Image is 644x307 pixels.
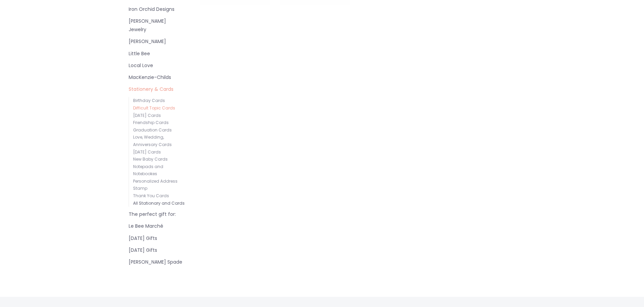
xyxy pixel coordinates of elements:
a: Graduation Cards [133,127,172,133]
a: Le Bee Marché [129,222,185,230]
a: [DATE] Gifts [129,234,185,243]
a: Stationery & Cards [129,85,185,94]
a: All Stationary and Cards [133,200,185,206]
a: Local Love [129,61,185,70]
a: Thank You Cards [133,193,169,199]
a: [PERSON_NAME] Jewelry [129,17,185,34]
a: Little Bee [129,49,185,58]
a: MacKenzie-Childs [129,73,185,82]
a: New Baby Cards [133,156,168,162]
a: [DATE] Gifts [129,246,185,254]
a: Friendship Cards [133,120,169,125]
a: Love, Wedding, Anniversary Cards [133,134,172,147]
a: The perfect gift for: [129,210,185,219]
a: [PERSON_NAME] Spade [129,258,185,266]
a: Personalized Address Stamp [133,178,178,191]
a: Iron Orchid Designs [129,5,185,14]
a: [DATE] Cards [133,149,161,155]
a: [DATE] Cards [133,112,161,118]
a: Notepads and Notebookes [133,164,163,177]
a: Difficult Topic Cards [133,105,175,111]
a: Birthday Cards [133,98,165,103]
a: [PERSON_NAME] [129,37,185,46]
